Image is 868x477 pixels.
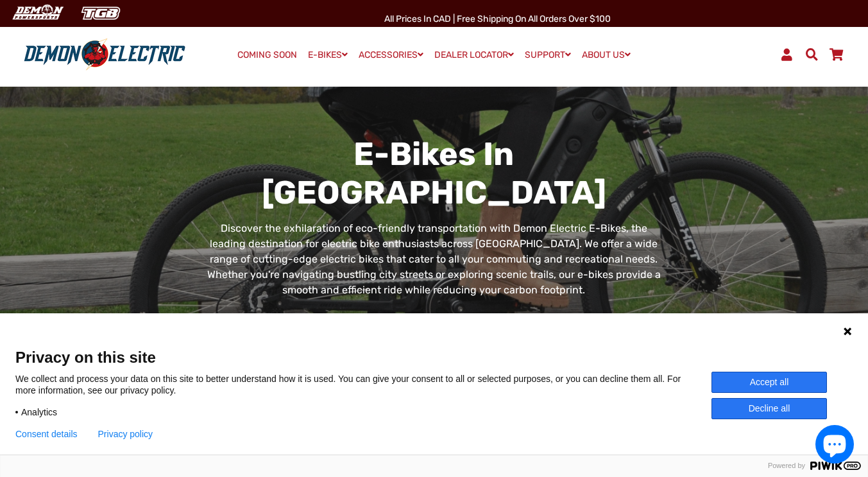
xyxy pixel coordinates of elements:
[204,135,664,212] h1: E-Bikes in [GEOGRAPHIC_DATA]
[98,429,153,439] a: Privacy policy
[233,46,302,64] a: COMING SOON
[15,348,853,367] span: Privacy on this site
[354,46,428,64] a: ACCESSORIES
[812,425,858,467] inbox-online-store-chat: Shopify online store chat
[430,46,518,64] a: DEALER LOCATOR
[15,373,711,396] p: We collect and process your data on this site to better understand how it is used. You can give y...
[21,406,57,418] span: Analytics
[303,46,352,64] a: E-BIKES
[19,38,190,71] img: Demon Electric logo
[15,429,78,439] button: Consent details
[763,462,810,470] span: Powered by
[74,3,127,24] img: TGB Canada
[577,46,635,64] a: ABOUT US
[384,13,611,24] span: All Prices in CAD | Free shipping on all orders over $100
[520,46,575,64] a: SUPPORT
[207,222,661,296] span: Discover the exhilaration of eco-friendly transportation with Demon Electric E-Bikes, the leading...
[711,398,827,419] button: Decline all
[6,3,68,24] img: Demon Electric
[711,372,827,393] button: Accept all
